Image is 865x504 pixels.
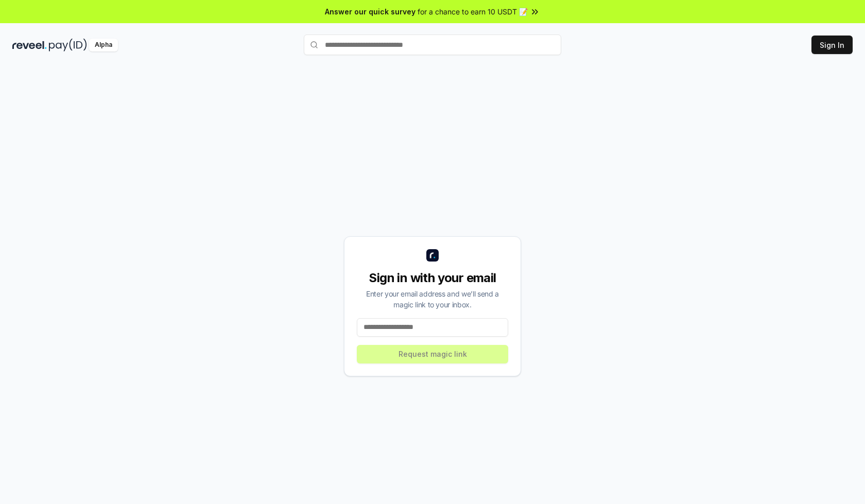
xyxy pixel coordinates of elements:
[49,39,87,51] img: pay_id
[426,249,439,262] img: logo_small
[12,39,47,51] img: reveel_dark
[357,288,508,310] div: Enter your email address and we’ll send a magic link to your inbox.
[357,270,508,286] div: Sign in with your email
[325,6,416,17] span: Answer our quick survey
[811,36,853,54] button: Sign In
[418,6,528,17] span: for a chance to earn 10 USDT 📝
[89,39,118,51] div: Alpha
